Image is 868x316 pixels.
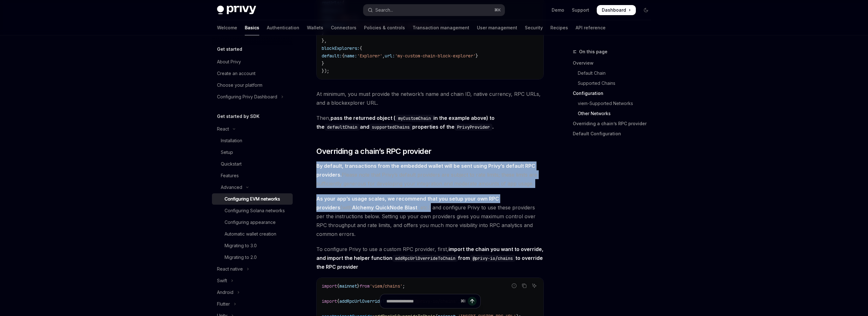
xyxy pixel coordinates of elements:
[212,158,293,170] a: Quickstart
[322,45,360,51] span: blockExplorers:
[322,68,329,74] span: });
[357,53,382,59] span: 'Explorer'
[641,5,651,15] button: Toggle dark mode
[370,283,402,289] span: 'viem/chains'
[530,282,538,290] button: Ask AI
[217,93,277,101] div: Configuring Privy Dashboard
[572,7,589,13] a: Support
[212,170,293,181] a: Features
[597,5,636,15] a: Dashboard
[212,123,293,135] button: Toggle React section
[217,289,233,296] div: Android
[212,68,293,79] a: Create an account
[322,61,324,66] span: }
[470,255,515,262] code: @privy-io/chains
[579,48,607,56] span: On this page
[316,163,535,178] strong: By default, transactions from the embedded wallet will be sent using Privy’s default RPC providers.
[316,194,544,238] span: (with , , , etc.) and configure Privy to use these providers per the instructions below. Setting ...
[386,294,458,308] input: Ask a question...
[342,53,344,59] span: {
[212,79,293,91] a: Choose your platform
[212,205,293,216] a: Configuring Solana networks
[221,149,233,156] div: Setup
[212,193,293,205] a: Configuring EVM networks
[212,263,293,275] button: Toggle React native section
[344,53,357,59] span: name:
[573,108,656,119] a: Other Networks
[212,217,293,228] a: Configuring appearance
[357,283,360,289] span: }
[525,20,543,35] a: Security
[322,283,337,289] span: import
[494,8,501,13] span: ⌘ K
[212,91,293,102] button: Toggle Configuring Privy Dashboard section
[225,254,257,261] div: Migrating to 2.0
[212,135,293,146] a: Installation
[573,68,656,78] a: Default Chain
[212,56,293,67] a: About Privy
[477,20,517,35] a: User management
[221,160,242,168] div: Quickstart
[307,20,323,35] a: Wallets
[352,204,374,211] a: Alchemy
[217,125,229,133] div: React
[225,242,257,249] div: Migrating to 3.0
[520,282,528,290] button: Copy the contents from the code block
[455,124,492,131] code: PrivyProvider
[217,81,262,89] div: Choose your platform
[325,124,360,131] code: defaultChain
[382,53,385,59] span: ,
[573,58,656,68] a: Overview
[392,255,458,262] code: addRpcUrlOverrideToChain
[225,207,285,214] div: Configuring Solana networks
[217,265,243,273] div: React native
[322,53,342,59] span: default:
[267,20,299,35] a: Authentication
[395,53,476,59] span: 'my-custom-chain-block-explorer'
[322,38,327,44] span: },
[217,58,241,66] div: About Privy
[402,283,405,289] span: ;
[602,7,626,13] span: Dashboard
[316,161,544,188] span: Please note that Privy’s default providers are subject to rate limits; these limits are sufficien...
[360,283,370,289] span: from
[225,195,280,203] div: Configuring EVM networks
[550,20,568,35] a: Recipes
[221,172,239,179] div: Features
[369,124,412,131] code: supportedChains
[212,275,293,286] button: Toggle Swift section
[337,283,339,289] span: {
[573,88,656,98] a: Configuration
[413,20,469,35] a: Transaction management
[217,6,256,15] img: dark logo
[316,196,499,211] strong: As your app’s usage scales, we recommend that you setup your own RPC providers
[225,219,276,226] div: Configuring appearance
[316,115,495,130] strong: pass the returned object ( in the example above) to the and properties of the .
[217,277,227,284] div: Swift
[221,137,242,144] div: Installation
[316,245,544,271] span: To configure Privy to use a custom RPC provider, first,
[212,252,293,263] a: Migrating to 2.0
[316,246,543,270] strong: import the chain you want to override, and import the helper function from to override the RPC pr...
[316,90,544,107] span: At minimum, you must provide the network’s name and chain ID, native currency, RPC URLs, and a bl...
[375,204,403,211] a: QuickNode
[364,20,405,35] a: Policies & controls
[245,20,259,35] a: Basics
[375,6,393,14] div: Search...
[217,70,255,77] div: Create an account
[510,282,518,290] button: Report incorrect code
[212,228,293,240] a: Automatic wallet creation
[221,184,242,191] div: Advanced
[385,53,395,59] span: url:
[225,230,276,238] div: Automatic wallet creation
[217,300,230,308] div: Flutter
[573,119,656,129] a: Overriding a chain’s RPC provider
[316,114,544,131] span: Then,
[396,115,433,122] code: myCustomChain
[360,45,362,51] span: {
[468,297,477,306] button: Send message
[339,283,357,289] span: mainnet
[217,45,242,53] h5: Get started
[573,98,656,108] a: viem-Supported Networks
[331,20,356,35] a: Connectors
